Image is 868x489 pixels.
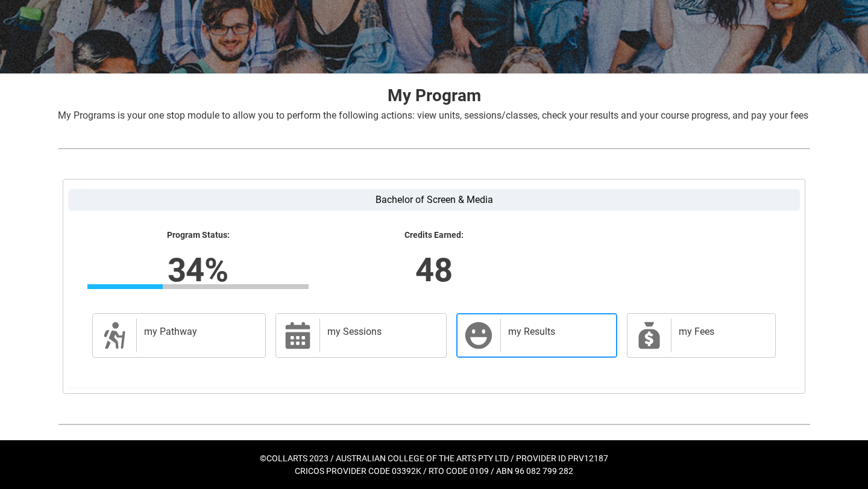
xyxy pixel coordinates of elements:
strong: My Program [388,86,481,105]
h2: my Pathway [144,326,253,338]
lightning-formatted-number: 48 [246,245,622,294]
a: my Results [456,313,617,358]
lightning-formatted-number: 34% [10,245,386,294]
span: My Payments [635,321,664,350]
lightning-formatted-text: Program Status: [87,230,309,241]
span: My Programs is your one stop module to allow you to perform the following actions: view units, se... [58,110,808,121]
h2: my Sessions [327,326,434,338]
a: my Fees [627,313,776,358]
img: REDU_GREY_LINE [58,418,810,431]
label: Bachelor of Screen & Media [68,189,800,211]
img: REDU_GREY_LINE [58,142,810,155]
h2: my Results [508,326,605,338]
lightning-formatted-text: Credits Earned: [323,230,544,241]
a: my Pathway [92,313,266,358]
div: Progress Bar [87,284,309,289]
span: Description of icon when needed [100,321,129,350]
a: my Sessions [275,313,447,358]
h2: my Fees [679,326,763,338]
